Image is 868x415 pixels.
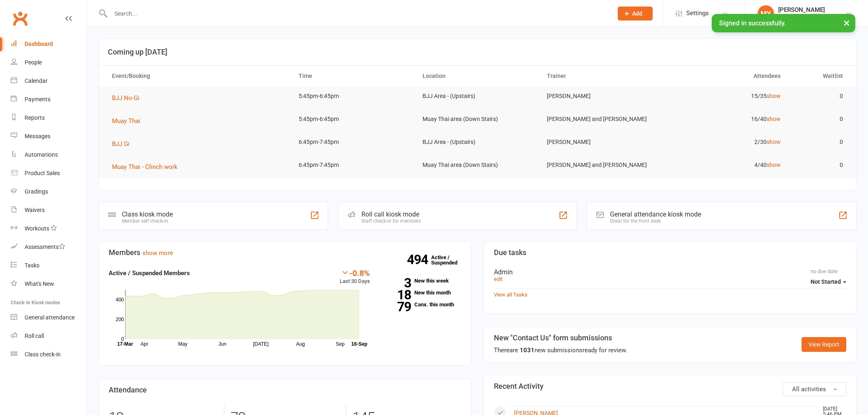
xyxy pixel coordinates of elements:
a: edit [494,276,503,282]
td: 0 [788,87,850,106]
td: 15/35 [664,87,788,106]
button: Muay Thai - Clinch work [112,162,183,172]
td: 0 [788,109,850,129]
div: Automations [25,151,58,158]
th: Trainer [539,66,664,87]
td: [PERSON_NAME] and [PERSON_NAME] [539,155,664,175]
button: Not Started [811,274,846,289]
div: Roll call [25,333,44,339]
div: Product Sales [25,170,60,176]
th: Event/Booking [105,66,291,87]
h3: New "Contact Us" form submissions [494,334,627,342]
div: Class check-in [25,351,61,358]
div: Reports [25,114,45,121]
div: Roll call kiosk mode [361,210,421,218]
td: 6:45pm-7:45pm [291,155,416,175]
div: Dark [DATE] [778,14,825,21]
div: Assessments [25,244,65,250]
div: -0.8% [340,268,370,277]
a: show [767,93,781,99]
span: Signed in successfully. [719,19,786,27]
button: BJJ Gi [112,139,135,149]
div: Member self check-in [122,218,173,224]
div: Great for the front desk [610,218,701,224]
td: 0 [788,132,850,152]
a: Roll call [11,327,87,345]
a: Reports [11,109,87,127]
div: What's New [25,280,54,287]
a: Messages [11,127,87,146]
span: Settings [686,4,709,23]
td: 6:45pm-7:45pm [291,132,416,152]
button: BJJ No-Gi [112,93,145,103]
td: 5:45pm-6:45pm [291,109,416,129]
div: People [25,59,42,66]
a: Gradings [11,182,87,201]
span: BJJ Gi [112,140,130,148]
div: Staff check-in for members [361,218,421,224]
a: Tasks [11,256,87,275]
span: Not Started [811,278,841,285]
strong: 79 [382,301,411,313]
th: Location [415,66,539,87]
strong: 3 [382,277,411,289]
span: Add [632,10,642,17]
div: Class kiosk mode [122,210,173,218]
a: What's New [11,275,87,293]
a: Waivers [11,201,87,219]
div: Workouts [25,225,49,232]
div: Last 30 Days [340,268,370,286]
h3: Due tasks [494,249,846,257]
span: Muay Thai - Clinch work [112,163,178,171]
td: BJJ Area - (Upstairs) [415,87,539,106]
button: Muay Thai [112,116,146,126]
a: Workouts [11,219,87,238]
a: Automations [11,146,87,164]
h3: Recent Activity [494,382,846,390]
a: show [767,116,781,122]
a: Payments [11,90,87,109]
div: Gradings [25,188,48,195]
div: [PERSON_NAME] [778,6,825,14]
a: show [767,162,781,168]
a: 494Active / Suspended [431,249,467,271]
div: MY [758,5,774,22]
a: show more [142,249,173,257]
a: 18New this month [382,290,461,295]
a: Calendar [11,72,87,90]
h3: Coming up [DATE] [108,48,847,56]
td: Muay Thai area (Down Stairs) [415,155,539,175]
a: 79Canx. this month [382,302,461,307]
a: show [767,139,781,145]
a: 3New this week [382,278,461,283]
div: Admin [494,268,846,276]
td: [PERSON_NAME] [539,87,664,106]
div: Waivers [25,207,45,213]
button: × [839,14,854,32]
th: Waitlist [788,66,850,87]
td: [PERSON_NAME] [539,132,664,152]
h3: Attendance [109,386,461,394]
div: Tasks [25,262,39,269]
strong: 18 [382,289,411,301]
button: Add [618,7,653,21]
td: 2/30 [664,132,788,152]
a: Dashboard [11,35,87,53]
a: People [11,53,87,72]
a: Assessments [11,238,87,256]
th: Time [291,66,416,87]
span: Muay Thai [112,117,140,125]
td: BJJ Area - (Upstairs) [415,132,539,152]
a: Product Sales [11,164,87,182]
strong: 1031 [520,347,535,354]
div: General attendance [25,314,75,321]
a: View all Tasks [494,292,528,298]
a: Clubworx [10,8,30,29]
div: Dashboard [25,41,53,47]
div: There are new submissions ready for review. [494,345,627,355]
div: Calendar [25,78,48,84]
td: [PERSON_NAME] and [PERSON_NAME] [539,109,664,129]
td: 5:45pm-6:45pm [291,87,416,106]
button: All activities [783,382,846,396]
h3: Members [109,249,461,257]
